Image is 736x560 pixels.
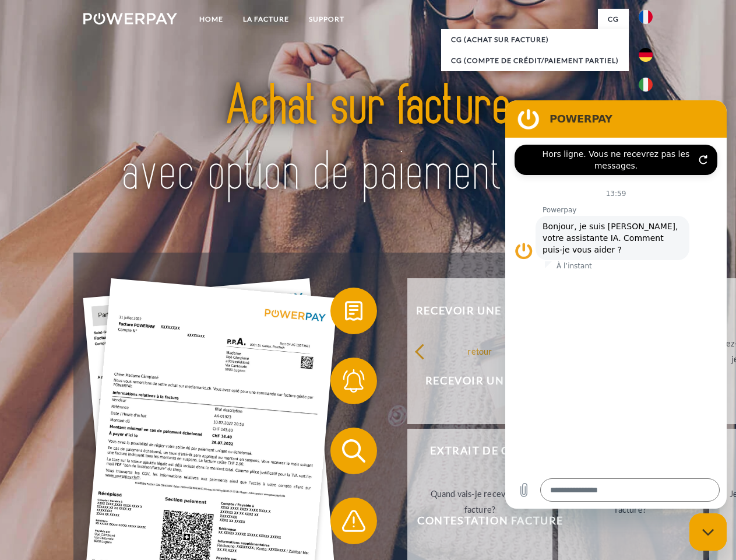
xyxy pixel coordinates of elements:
[505,100,727,509] iframe: Fenêtre de messagerie
[598,9,629,30] a: CG
[639,48,653,62] img: de
[339,366,368,395] img: qb_bell.svg
[339,296,368,325] img: qb_bill.svg
[639,10,653,24] img: fr
[111,56,625,223] img: title-powerpay_fr.svg
[330,498,633,544] button: Contestation Facture
[330,428,633,474] button: Extrait de compte
[83,13,177,24] img: logo-powerpay-white.svg
[639,78,653,92] img: it
[689,513,727,551] iframe: Bouton de lancement de la fenêtre de messagerie, conversation en cours
[441,50,629,71] a: CG (Compte de crédit/paiement partiel)
[414,486,545,517] div: Quand vais-je recevoir ma facture?
[233,9,299,30] a: LA FACTURE
[414,343,545,359] div: retour
[330,288,633,334] button: Recevoir une facture ?
[330,358,633,404] button: Recevoir un rappel?
[339,506,368,535] img: qb_warning.svg
[441,29,629,50] a: CG (achat sur facture)
[299,9,354,30] a: Support
[339,436,368,466] img: qb_search.svg
[189,9,233,30] a: Home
